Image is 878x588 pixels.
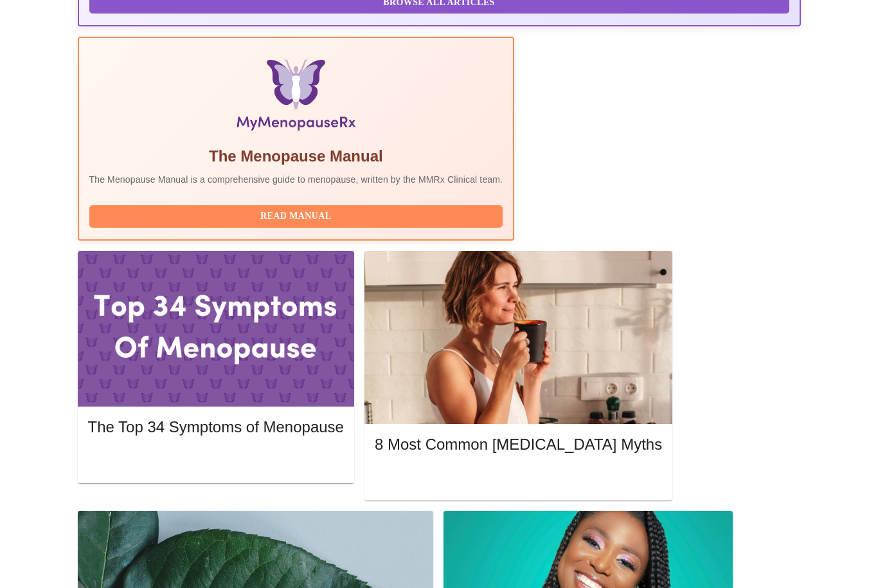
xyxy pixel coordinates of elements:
span: Read More [388,470,649,486]
a: Read More [375,471,665,482]
h5: The Menopause Manual [89,146,503,167]
img: Menopause Manual [155,59,437,136]
button: Read More [88,449,344,472]
button: Read Manual [89,205,503,228]
h5: 8 Most Common [MEDICAL_DATA] Myths [375,434,662,455]
button: Read More [375,467,662,490]
a: Read Manual [89,210,506,221]
span: Read More [101,452,331,468]
a: Read More [88,454,347,464]
h5: The Top 34 Symptoms of Menopause [88,417,344,437]
span: Read Manual [102,208,490,225]
p: The Menopause Manual is a comprehensive guide to menopause, written by the MMRx Clinical team. [89,173,503,186]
